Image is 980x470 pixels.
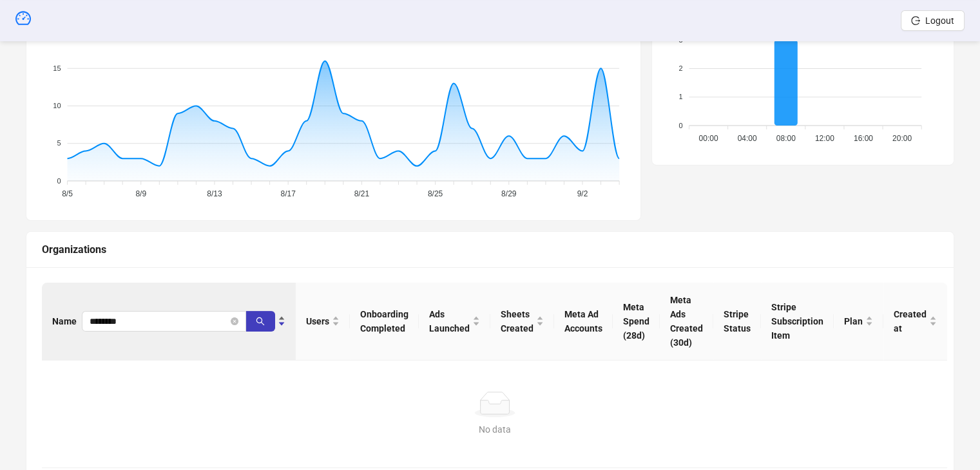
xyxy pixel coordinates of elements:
[892,134,912,143] tspan: 20:00
[501,307,533,335] span: Sheets Created
[296,283,350,361] th: Users
[135,189,146,198] tspan: 8/9
[57,422,932,437] div: No data
[429,307,470,335] span: Ads Launched
[577,189,588,198] tspan: 9/2
[911,16,920,25] span: logout
[815,134,834,143] tspan: 12:00
[660,283,713,361] th: Meta Ads Created (30d)
[231,317,238,325] button: close-circle
[245,311,275,332] button: search
[679,35,683,43] tspan: 3
[713,283,761,361] th: Stripe Status
[306,314,329,328] span: Users
[57,139,61,147] tspan: 5
[354,189,370,198] tspan: 8/21
[53,64,61,72] tspan: 15
[834,283,883,361] th: Plan
[350,283,419,361] th: Onboarding Completed
[428,189,443,198] tspan: 8/25
[62,189,73,198] tspan: 8/5
[844,314,863,328] span: Plan
[613,283,660,361] th: Meta Spend (28d)
[679,93,683,100] tspan: 1
[57,176,61,184] tspan: 0
[280,189,296,198] tspan: 8/17
[256,317,265,326] span: search
[42,241,938,258] div: Organizations
[554,283,613,361] th: Meta Ad Accounts
[761,283,834,361] th: Stripe Subscription Item
[738,134,757,143] tspan: 04:00
[925,15,954,26] span: Logout
[894,307,927,335] span: Created at
[490,283,554,361] th: Sheets Created
[883,283,947,361] th: Created at
[901,10,965,31] button: Logout
[679,64,683,72] tspan: 2
[501,189,517,198] tspan: 8/29
[53,102,61,109] tspan: 10
[699,134,718,143] tspan: 00:00
[679,121,683,129] tspan: 0
[854,134,873,143] tspan: 16:00
[15,10,31,26] span: dashboard
[776,134,796,143] tspan: 08:00
[207,189,222,198] tspan: 8/13
[419,283,490,361] th: Ads Launched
